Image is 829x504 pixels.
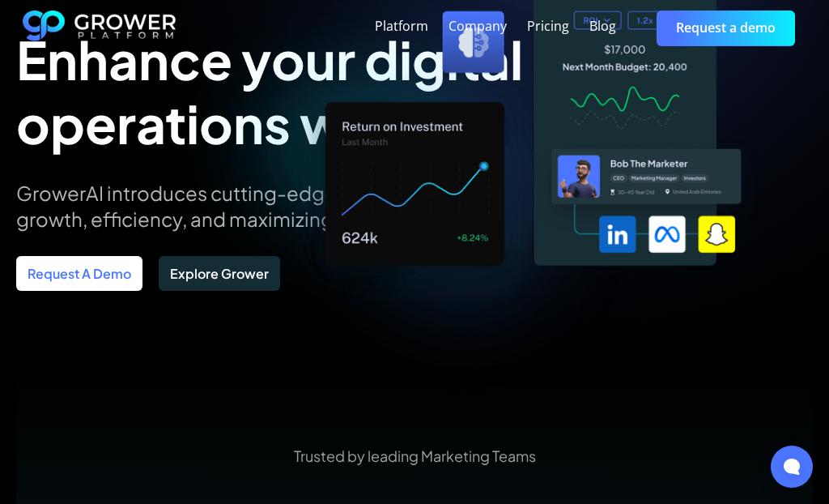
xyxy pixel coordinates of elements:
div: Platform [375,19,428,34]
div: Blog [589,19,616,34]
p: GrowerAI introduces cutting-edge tools for growth, efficiency, and maximizing ROI. [16,180,432,232]
div: Company [449,19,507,34]
a: Company [449,17,507,36]
div: Pricing [527,19,569,34]
a: home [23,11,176,46]
a: Explore Grower [159,256,280,291]
a: Request A Demo [16,256,142,291]
a: Platform [375,17,428,36]
p: Trusted by leading Marketing Teams [16,446,813,466]
a: Pricing [527,17,569,36]
a: Blog [589,17,616,36]
a: Request a demo [657,11,795,45]
h1: Enhance your digital operations with AI [16,28,639,156]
